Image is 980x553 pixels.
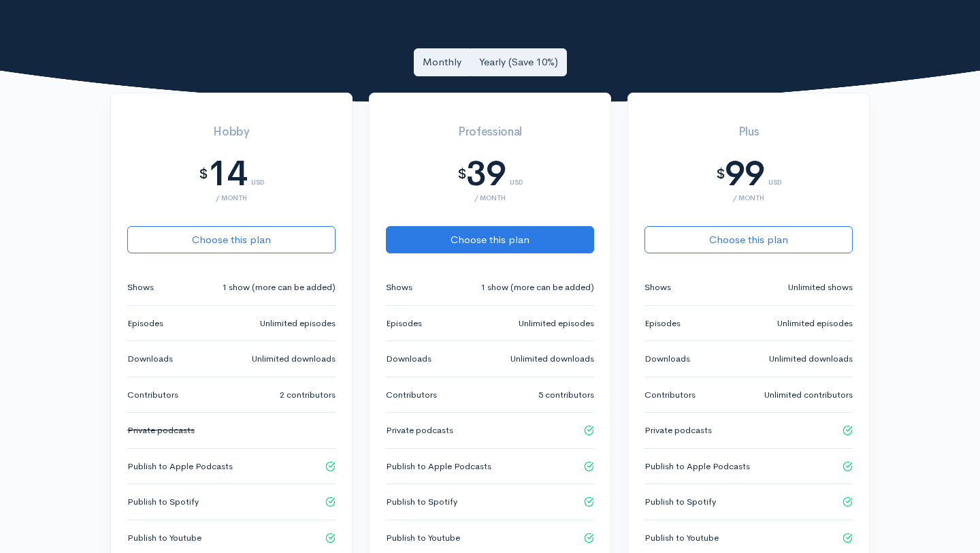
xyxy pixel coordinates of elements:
[127,281,154,294] small: Shows
[386,281,412,294] small: Shows
[644,460,750,473] small: Publish to Apple Podcasts
[716,167,725,182] div: $
[252,352,336,366] small: Unlimited downloads
[127,317,163,330] small: Episodes
[127,388,178,402] small: Contributors
[199,167,208,182] div: $
[127,495,199,509] small: Publish to Spotify
[280,388,336,402] small: 2 contributors
[644,424,712,437] small: Private podcasts
[260,317,336,330] small: Unlimited episodes
[644,126,853,139] h3: Plus
[510,162,523,186] div: USD
[386,317,422,330] small: Episodes
[768,162,781,186] div: USD
[127,226,336,254] button: Choose this plan
[208,155,247,193] div: 14
[538,388,594,402] small: 5 contributors
[386,495,457,509] small: Publish to Spotify
[644,531,719,545] small: Publish to Youtube
[644,495,716,509] small: Publish to Spotify
[414,48,470,76] a: Monthly
[644,317,681,330] small: Episodes
[769,352,853,366] small: Unlimited downloads
[386,460,491,473] small: Publish to Apple Podcasts
[510,352,594,366] small: Unlimited downloads
[777,317,853,330] small: Unlimited episodes
[386,424,453,437] small: Private podcasts
[222,281,336,294] small: 1 show (more can be added)
[725,155,764,193] div: 99
[251,162,264,186] div: USD
[644,352,690,366] small: Downloads
[127,460,233,473] small: Publish to Apple Podcasts
[788,281,853,294] small: Unlimited shows
[386,226,594,254] button: Choose this plan
[644,194,853,202] div: / month
[457,167,467,182] div: $
[386,388,437,402] small: Contributors
[386,531,460,545] small: Publish to Youtube
[644,226,853,254] button: Choose this plan
[519,317,594,330] small: Unlimited episodes
[127,352,173,366] small: Downloads
[127,126,336,139] h3: Hobby
[386,126,594,139] h3: Professional
[644,388,696,402] small: Contributors
[466,155,506,193] div: 39
[386,194,594,202] div: / month
[470,48,567,76] a: Yearly (Save 10%)
[480,281,594,294] small: 1 show (more can be added)
[127,194,336,202] div: / month
[127,424,195,436] s: Private podcasts
[644,281,671,294] small: Shows
[386,352,431,366] small: Downloads
[127,531,201,545] small: Publish to Youtube
[764,388,853,402] small: Unlimited contributors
